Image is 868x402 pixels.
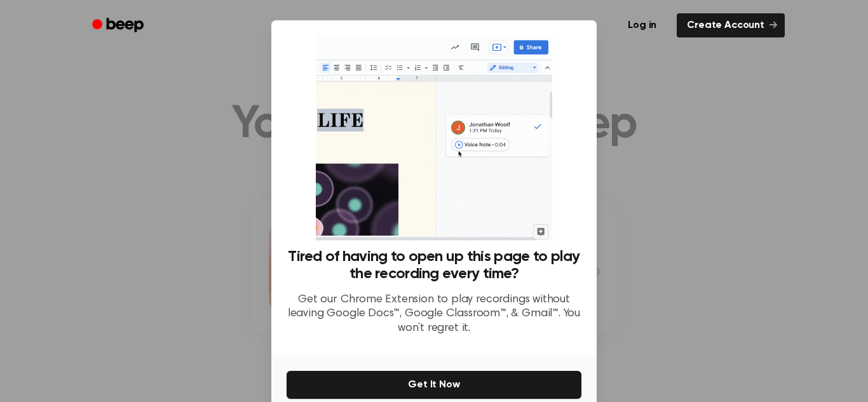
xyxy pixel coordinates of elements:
img: Beep extension in action [316,36,552,241]
p: Get our Chrome Extension to play recordings without leaving Google Docs™, Google Classroom™, & Gm... [287,293,581,336]
a: Create Account [677,13,785,37]
button: Get It Now [287,371,581,399]
a: Beep [83,13,155,38]
h3: Tired of having to open up this page to play the recording every time? [287,248,581,283]
a: Log in [615,11,669,40]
